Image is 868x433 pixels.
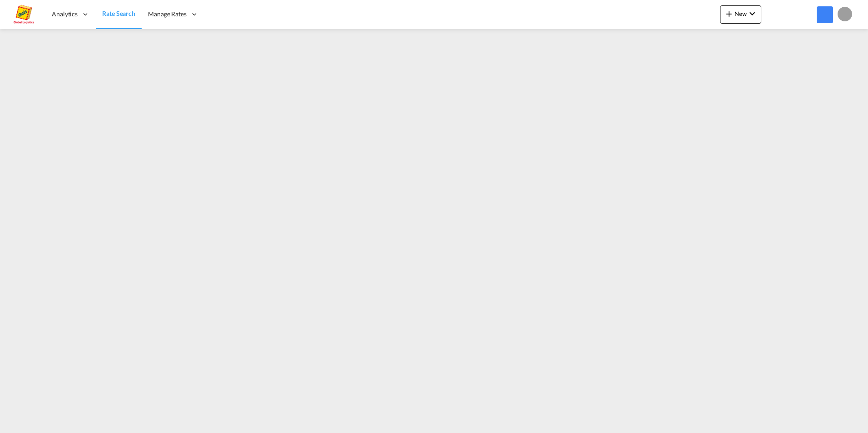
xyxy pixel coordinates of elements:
span: New [724,10,758,17]
span: Analytics [52,10,78,19]
div: Help [797,6,817,23]
img: a2a4a140666c11eeab5485e577415959.png [14,4,34,25]
span: Manage Rates [148,10,187,19]
md-icon: icon-chevron-down [747,8,758,19]
span: Rate Search [102,10,135,17]
button: icon-plus 400-fgNewicon-chevron-down [720,5,761,24]
md-icon: icon-plus 400-fg [724,8,735,19]
span: Help [797,6,812,22]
